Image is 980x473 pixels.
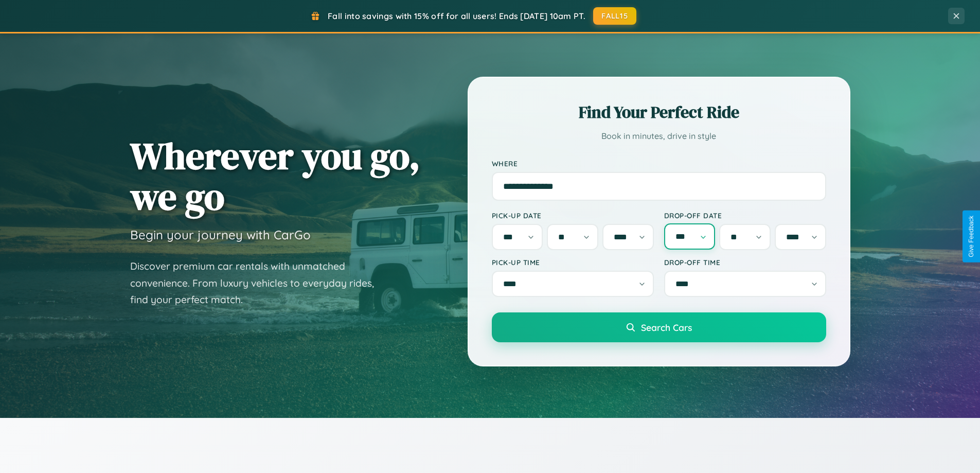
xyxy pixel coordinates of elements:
h1: Wherever you go, we go [130,135,420,217]
label: Pick-up Date [492,211,654,220]
p: Book in minutes, drive in style [492,129,826,144]
span: Search Cars [641,322,692,333]
label: Where [492,159,826,168]
label: Drop-off Time [664,258,826,267]
h3: Begin your journey with CarGo [130,227,311,242]
label: Drop-off Date [664,211,826,220]
span: Fall into savings with 15% off for all users! Ends [DATE] 10am PT. [328,11,585,21]
div: Give Feedback [968,216,975,257]
button: FALL15 [593,7,636,25]
h2: Find Your Perfect Ride [492,101,826,124]
button: Search Cars [492,312,826,342]
p: Discover premium car rentals with unmatched convenience. From luxury vehicles to everyday rides, ... [130,258,387,308]
label: Pick-up Time [492,258,654,267]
